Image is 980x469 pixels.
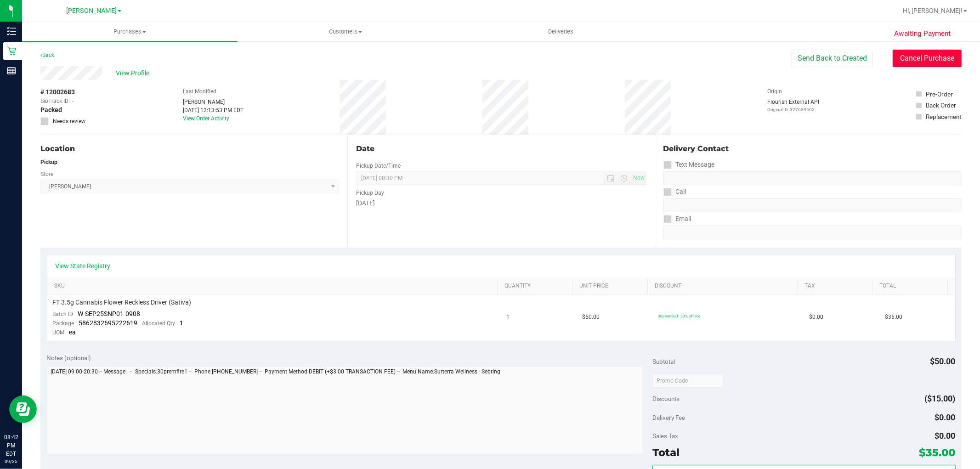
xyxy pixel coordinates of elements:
[183,98,244,106] div: [PERSON_NAME]
[792,50,873,67] button: Send Back to Created
[893,50,962,67] button: Cancel Purchase
[40,105,62,115] span: Packed
[116,68,153,78] span: View Profile
[582,313,600,322] span: $50.00
[56,261,111,271] a: View State Registry
[652,374,724,388] input: Promo Code
[40,159,57,165] strong: Pickup
[356,189,384,197] label: Pickup Day
[180,319,184,327] span: 1
[926,90,953,99] div: Pre-Order
[47,354,91,362] span: Notes (optional)
[183,115,229,122] a: View Order Activity
[903,7,963,14] span: Hi, [PERSON_NAME]!
[238,22,453,41] a: Customers
[9,396,37,423] iframe: Resource center
[804,283,869,290] a: Tax
[663,185,686,198] label: Call
[356,143,646,154] div: Date
[238,28,453,36] span: Customers
[767,106,819,113] p: Original ID: 327639402
[22,22,238,41] a: Purchases
[652,414,685,421] span: Delivery Fee
[53,117,85,125] span: Needs review
[4,458,18,465] p: 09/25
[880,283,944,290] a: Total
[40,143,339,154] div: Location
[658,314,700,318] span: 30premfire1: 30% off line
[142,320,176,327] span: Allocated Qty
[894,28,951,39] span: Awaiting Payment
[580,283,644,290] a: Unit Price
[935,412,956,422] span: $0.00
[69,328,76,336] span: ea
[507,313,510,322] span: 1
[40,170,53,178] label: Store
[356,198,646,208] div: [DATE]
[536,28,586,36] span: Deliveries
[926,112,962,121] div: Replacement
[663,143,962,154] div: Delivery Contact
[926,101,957,110] div: Back Order
[652,358,675,365] span: Subtotal
[655,283,794,290] a: Discount
[663,171,962,185] input: Format: (999) 999-9999
[53,320,74,327] span: Package
[54,283,494,290] a: SKU
[504,283,569,290] a: Quantity
[663,158,715,171] label: Text Message
[809,313,823,322] span: $0.00
[663,212,691,226] label: Email
[40,52,54,58] a: Back
[767,87,782,96] label: Origin
[652,432,678,440] span: Sales Tax
[925,394,956,403] span: ($15.00)
[767,98,819,113] div: Flourish External API
[183,106,244,114] div: [DATE] 12:13:53 PM EDT
[930,356,956,366] span: $50.00
[663,198,962,212] input: Format: (999) 999-9999
[652,446,680,459] span: Total
[935,431,956,441] span: $0.00
[919,446,956,459] span: $35.00
[7,66,16,75] inline-svg: Reports
[885,313,902,322] span: $35.00
[78,310,141,317] span: W-SEP25SNP01-0908
[183,87,216,96] label: Last Modified
[453,22,668,41] a: Deliveries
[22,28,238,36] span: Purchases
[66,7,117,15] span: [PERSON_NAME]
[53,298,192,307] span: FT 3.5g Cannabis Flower Reckless Driver (Sativa)
[40,87,75,97] span: # 12002683
[4,433,18,458] p: 08:42 PM EDT
[652,390,680,407] span: Discounts
[40,97,70,105] span: BioTrack ID:
[79,319,138,327] span: 5862832695222619
[72,97,74,105] span: -
[7,46,16,56] inline-svg: Retail
[7,27,16,36] inline-svg: Inventory
[53,311,74,317] span: Batch ID
[356,162,401,170] label: Pickup Date/Time
[53,329,65,336] span: UOM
